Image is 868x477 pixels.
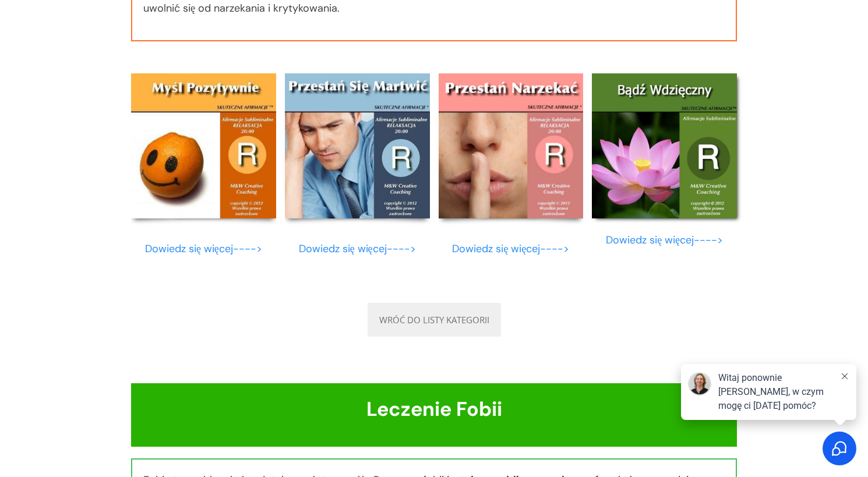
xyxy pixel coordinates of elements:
[145,242,262,256] a: Dowiedz się więcej---->
[368,303,501,337] a: WRÓĆ DO LISTY KATEGORII
[606,233,723,247] a: Dowiedz się więcej---->
[452,242,569,256] a: Dowiedz się więcej---->
[379,315,489,325] span: WRÓĆ DO LISTY KATEGORII
[299,242,416,256] a: Dowiedz się więcej---->
[285,73,430,218] img: AFIRMACJE Przestan Sie Martwic dla kobiet 1
[592,73,737,218] img: Badz-Wdzięczny-R
[131,73,276,218] img: AFIRMACJE Mysl Pozytywnie dla mezczyzn 1
[366,396,502,422] font: Leczenie Fobii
